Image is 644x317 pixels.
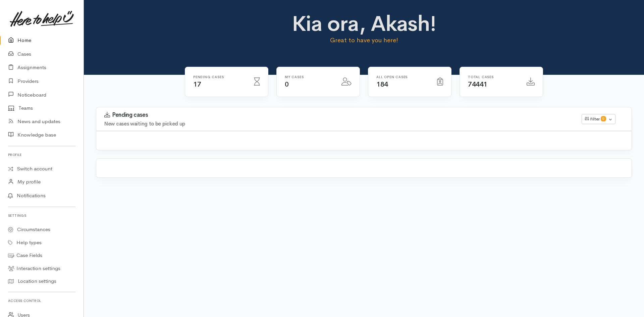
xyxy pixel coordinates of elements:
[8,211,75,220] h6: Settings
[468,80,487,89] span: 74441
[468,75,519,79] h6: Total cases
[8,150,75,159] h6: Profile
[601,116,606,121] span: 0
[193,80,201,89] span: 17
[376,80,388,89] span: 184
[104,121,574,127] h4: New cases waiting to be picked up
[193,75,246,79] h6: Pending cases
[285,75,333,79] h6: My cases
[8,296,75,305] h6: Access control
[285,80,289,89] span: 0
[376,75,429,79] h6: All Open cases
[232,12,496,36] h1: Kia ora, Akash!
[582,114,615,124] button: Filter0
[232,36,496,45] p: Great to have you here!
[104,112,574,118] h3: Pending cases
